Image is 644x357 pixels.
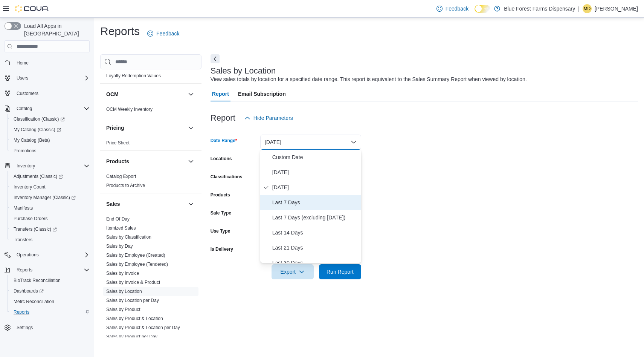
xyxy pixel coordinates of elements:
button: Settings [2,322,93,333]
a: Sales by Employee (Tendered) [106,262,168,267]
span: Transfers [11,235,90,244]
span: Customers [17,90,38,97]
a: Sales by Location per Day [106,298,159,303]
button: Next [211,54,220,63]
input: Dark Mode [475,5,490,13]
span: Reports [11,308,90,317]
span: Transfers (Classic) [14,226,57,232]
p: [PERSON_NAME] [595,4,638,13]
p: Blue Forest Farms Dispensary [504,4,575,13]
button: Pricing [106,124,185,132]
button: Catalog [14,104,35,113]
span: Inventory [17,163,35,169]
a: End Of Day [106,216,130,222]
span: BioTrack Reconciliation [14,277,61,283]
a: BioTrack Reconciliation [11,276,64,285]
div: Melise Douglas [583,4,592,13]
span: Settings [14,323,90,332]
label: Products [211,192,230,198]
span: [DATE] [272,183,358,192]
span: Last 14 Days [272,228,358,237]
p: | [578,4,580,13]
div: OCM [100,105,201,117]
span: Adjustments (Classic) [14,173,63,179]
a: Promotions [11,146,40,155]
button: Inventory Count [8,182,93,192]
a: Home [14,58,32,67]
span: Operations [17,252,39,258]
button: Run Report [319,264,361,279]
span: Catalog [14,104,90,113]
button: Reports [8,307,93,317]
span: MD [584,4,591,13]
span: My Catalog (Beta) [11,136,90,145]
button: Inventory [2,161,93,171]
label: Use Type [211,228,230,234]
a: My Catalog (Beta) [11,136,53,145]
a: Sales by Classification [106,234,151,240]
a: My Catalog (Classic) [8,124,93,135]
span: Load All Apps in [GEOGRAPHIC_DATA] [21,22,90,37]
button: Purchase Orders [8,213,93,224]
a: Feedback [433,1,472,16]
h3: Sales [106,200,120,208]
a: Settings [14,323,36,332]
div: Products [100,172,201,193]
a: Inventory Manager (Classic) [11,193,79,202]
span: Inventory Count [14,184,46,190]
span: Adjustments (Classic) [11,172,90,181]
span: Reports [17,267,32,273]
span: Purchase Orders [14,216,48,222]
button: Products [186,157,195,166]
span: Inventory [14,161,90,170]
nav: Complex example [5,54,90,352]
button: Home [2,57,93,68]
button: Inventory [14,161,38,170]
label: Sale Type [211,210,231,216]
a: Transfers (Classic) [8,224,93,234]
button: Transfers [8,234,93,245]
span: Hide Parameters [253,114,293,122]
span: Reports [14,265,90,274]
img: Cova [15,5,49,12]
a: Price Sheet [106,140,130,146]
a: Sales by Employee (Created) [106,253,165,258]
a: Inventory Count [11,182,49,192]
span: Sales by Invoice [106,270,139,276]
span: Dark Mode [475,13,475,13]
span: Loyalty Redemption Values [106,73,161,79]
span: Home [14,58,90,67]
a: Feedback [144,26,182,41]
button: Metrc Reconciliation [8,296,93,307]
span: [DATE] [272,168,358,177]
h3: Report [211,113,235,123]
span: Custom Date [272,153,358,162]
span: Last 7 Days [272,198,358,207]
a: Sales by Product & Location [106,316,163,321]
span: Operations [14,250,90,259]
button: Sales [186,199,195,208]
span: Sales by Product per Day [106,334,157,340]
span: Last 7 Days (excluding [DATE]) [272,213,358,222]
h3: OCM [106,90,119,98]
a: Inventory Manager (Classic) [8,192,93,203]
span: Feedback [446,5,469,12]
span: Promotions [11,146,90,155]
div: Sales [100,215,201,344]
button: Manifests [8,203,93,213]
a: Sales by Day [106,244,133,249]
span: My Catalog (Classic) [14,127,61,133]
button: Customers [2,88,93,99]
span: Customers [14,89,90,98]
span: Sales by Location per Day [106,297,159,303]
span: Sales by Employee (Created) [106,252,165,258]
button: Operations [14,250,42,259]
button: OCM [186,90,195,99]
button: Pricing [186,123,195,132]
span: Users [17,75,28,81]
div: Select listbox [260,150,361,263]
a: Dashboards [11,287,47,296]
button: Products [106,158,185,165]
